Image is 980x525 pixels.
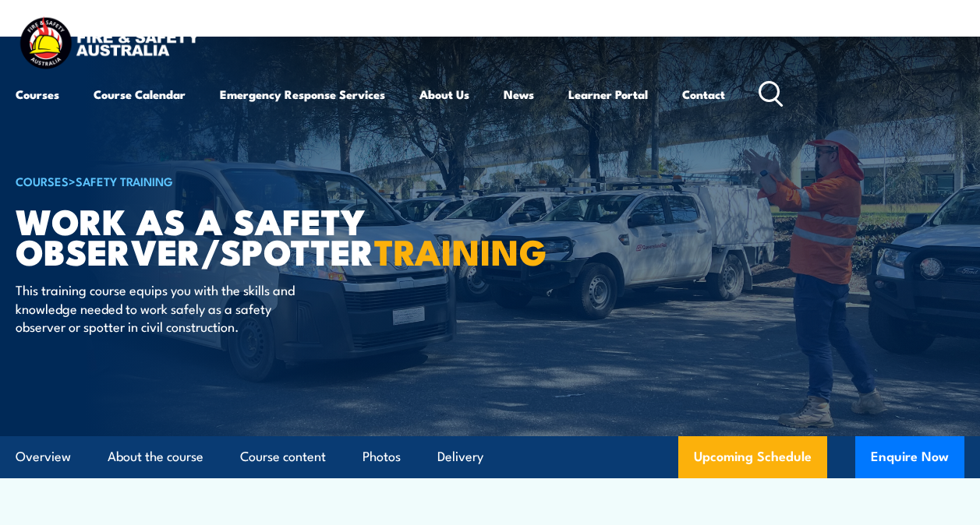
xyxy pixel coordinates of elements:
[108,436,203,477] a: About the course
[855,436,964,478] button: Enquire Now
[76,172,173,189] a: Safety Training
[682,76,725,113] a: Contact
[94,76,186,113] a: Course Calendar
[220,76,385,113] a: Emergency Response Services
[504,76,534,113] a: News
[16,171,401,190] h6: >
[363,436,401,477] a: Photos
[240,436,326,477] a: Course content
[16,205,401,266] h1: Work as a Safety Observer/Spotter
[568,76,648,113] a: Learner Portal
[16,76,59,113] a: Courses
[419,76,469,113] a: About Us
[16,280,300,335] p: This training course equips you with the skills and knowledge needed to work safely as a safety o...
[374,224,547,277] strong: TRAINING
[16,172,69,189] a: COURSES
[678,436,827,478] a: Upcoming Schedule
[437,436,483,477] a: Delivery
[16,436,71,477] a: Overview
